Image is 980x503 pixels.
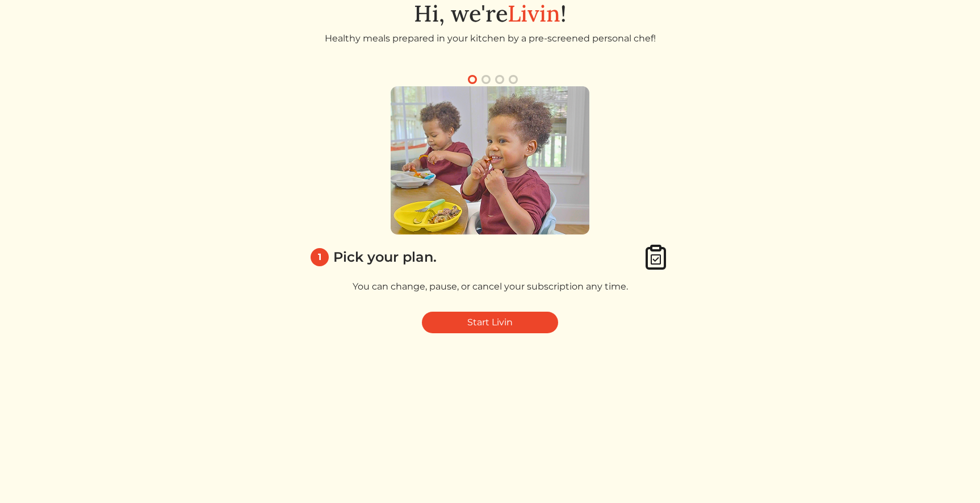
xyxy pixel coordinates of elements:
img: clipboard_check-4e1afea9aecc1d71a83bd71232cd3fbb8e4b41c90a1eb376bae1e516b9241f3c.svg [642,244,669,271]
div: Pick your plan. [333,247,437,267]
div: 1 [311,248,329,266]
iframe: chat widget [910,432,980,486]
img: 1_pick_plan-58eb60cc534f7a7539062c92543540e51162102f37796608976bb4e513d204c1.png [391,86,589,234]
p: You can change, pause, or cancel your subscription any time. [306,280,674,294]
p: Healthy meals prepared in your kitchen by a pre-screened personal chef! [306,32,674,45]
a: Start Livin [422,312,558,333]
